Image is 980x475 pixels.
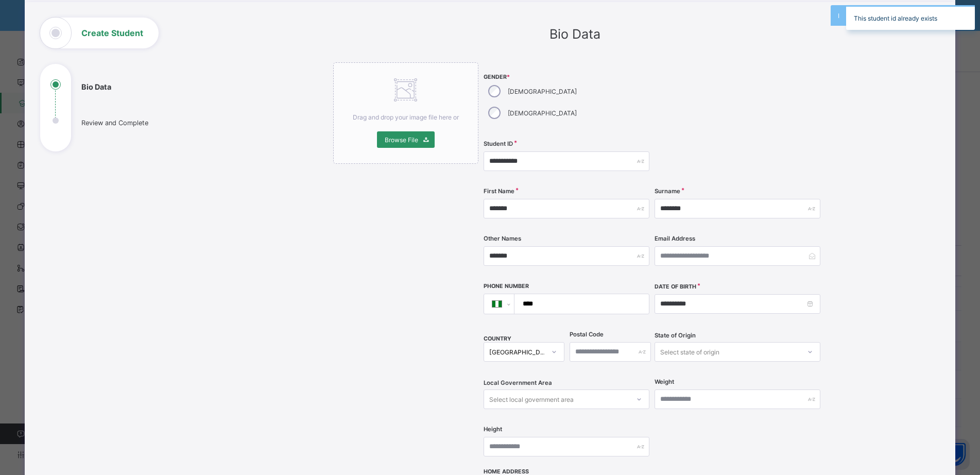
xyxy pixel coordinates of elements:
label: Weight [655,378,674,385]
label: Height [484,426,502,433]
div: Drag and drop your image file here orBrowse File [333,62,478,164]
div: Select state of origin [660,342,719,362]
span: Bio Data [549,26,600,42]
span: COUNTRY [484,335,511,342]
div: [GEOGRAPHIC_DATA] [489,348,546,356]
h1: Create Student [81,29,143,37]
label: Date of Birth [655,283,696,290]
label: Home Address [484,468,529,475]
label: Other Names [484,235,521,242]
div: Select local government area [489,389,574,409]
span: Browse File [385,136,418,144]
label: Email Address [655,235,695,242]
label: Postal Code [570,331,604,338]
label: Phone Number [484,283,529,290]
label: [DEMOGRAPHIC_DATA] [508,88,577,95]
span: Gender [484,74,649,80]
label: [DEMOGRAPHIC_DATA] [508,109,577,117]
label: First Name [484,188,514,195]
span: State of Origin [655,332,696,339]
span: Drag and drop your image file here or [353,113,459,121]
span: Local Government Area [484,379,552,386]
div: This student id already exists [846,5,975,30]
label: Surname [655,188,680,195]
label: Student ID [484,140,513,147]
